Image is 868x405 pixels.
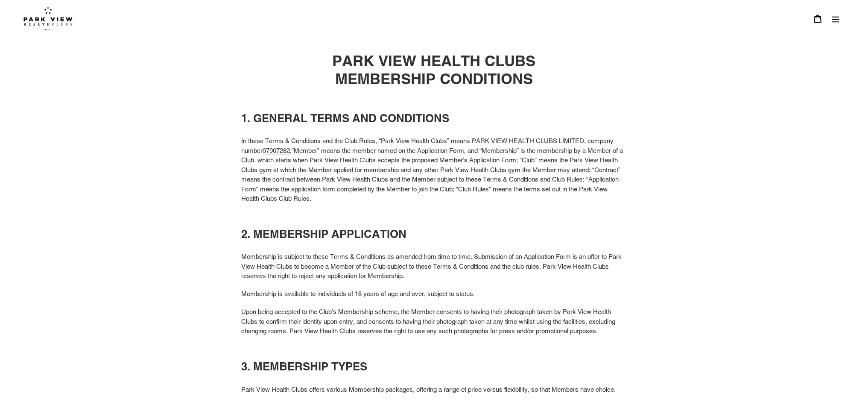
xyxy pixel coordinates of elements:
[263,147,290,155] a: 07907282
[241,252,627,281] p: Membership is subject to these Terms & Conditions as amended from time to time. Submission of an ...
[241,385,627,395] p: Park View Health Clubs offers various Membership packages, offering a range of price versus flexi...
[241,112,627,125] h3: 1. GENERAL TERMS AND CONDITIONS
[23,6,73,30] img: Park view health clubs is a gym near you.
[241,52,627,88] h1: PARK VIEW HEALTH CLUBS MEMBERSHIP CONDITIONS
[241,289,627,299] p: Membership is available to individuals of 18 years of age and over, subject to status.
[241,136,627,204] p: In these Terms & Conditions and the Club Rules, “Park View Health Clubs” means PARK VIEW HEALTH C...
[241,360,627,373] h3: 3. MEMBERSHIP TYPES
[241,227,627,241] h3: 2. MEMBERSHIP APPLICATION
[241,307,627,336] p: Upon being accepted to the Club’s Membership scheme, the Member consents to having their photogra...
[827,9,845,28] button: Menu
